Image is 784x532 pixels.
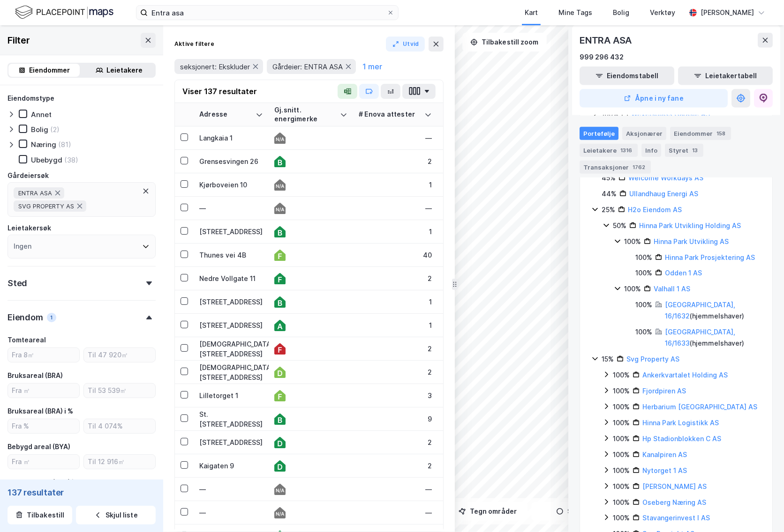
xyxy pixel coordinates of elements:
div: Lilletorget 1 [199,391,263,400]
div: 100% [613,465,630,476]
div: Eiendommer [30,65,70,76]
button: Utvid [386,37,425,52]
div: Kart [525,7,538,18]
div: Thunes vei 4B [199,250,263,260]
div: Nedre Vollgate 11 [199,273,263,283]
input: Fra ㎡ [8,455,79,469]
div: 1 [359,180,432,190]
div: 100% [613,512,630,524]
div: Tomteareal [8,334,46,346]
div: Eiendom [8,312,43,323]
input: Til 4 074% [84,419,155,433]
div: 1 [47,313,56,322]
div: Kaigaten 9 [199,461,263,471]
a: Nytorget 1 AS [642,466,687,474]
div: — [199,484,263,494]
span: SVG PROPERTY AS [18,202,74,210]
div: Eiendomstype [8,93,54,104]
div: — [359,484,432,494]
div: ( hjemmelshaver ) [665,326,761,349]
div: (81) [58,140,71,149]
div: [STREET_ADDRESS] [199,297,263,307]
div: Annet [31,110,52,119]
div: Bolig [31,125,48,134]
div: — [359,203,432,213]
div: Næring [31,140,56,149]
a: H2o Eiendom AS [628,206,682,214]
div: Styret [665,143,703,156]
div: [STREET_ADDRESS] [199,320,263,330]
div: Gårdeiersøk [8,170,49,181]
div: 137 resultater [8,487,156,498]
div: ( hjemmelshaver ) [665,299,761,322]
div: — [359,133,432,143]
div: [PERSON_NAME] [701,7,754,18]
input: Til 53 539㎡ [84,384,155,398]
div: Kjørboveien 10 [199,180,263,190]
div: Gj.snitt. energimerke [274,106,336,123]
a: Hinna Park Utvikling AS [654,237,729,245]
div: 2 [359,461,432,471]
input: Fra 8㎡ [8,348,79,362]
div: Ingen [14,241,31,252]
a: Kanalpiren AS [642,451,687,458]
div: 100% [635,252,652,263]
div: [DEMOGRAPHIC_DATA] [STREET_ADDRESS] [199,362,263,382]
div: 100% [635,267,652,279]
div: Adresse [199,110,252,119]
a: Ullandhaug Energi AS [629,190,698,198]
div: 100% [624,236,641,247]
div: Aksjonærer [622,126,666,140]
div: 40 [359,250,432,260]
div: 999 296 432 [580,52,624,63]
div: 100% [613,481,630,492]
div: 100% [613,369,630,381]
div: 1 [359,227,432,236]
div: 100% [613,385,630,397]
button: Tilbakestill zoom [462,33,547,52]
div: 2 [359,273,432,283]
div: (2) [50,125,60,134]
div: 1762 [631,162,647,171]
div: 9 [359,414,432,424]
iframe: Chat Widget [737,487,784,532]
div: 158 [715,128,727,138]
div: [STREET_ADDRESS] [199,437,263,447]
div: Filter [8,33,30,48]
a: [PERSON_NAME] AS [642,482,707,490]
div: 44% [602,188,617,199]
div: # Enova attester [359,110,421,119]
div: Sted [8,278,27,289]
div: Leietakere [107,65,143,76]
div: 45% [602,172,616,184]
a: Valhall 1 AS [654,285,690,293]
span: Gårdeier: ENTRA ASA [272,62,343,71]
button: Tilbakestill [8,506,72,525]
div: 100% [613,401,630,413]
div: Ubebygd [31,155,62,164]
div: Bebygd areal (BYA) i % [8,477,81,488]
div: Leietakere [580,143,638,156]
span: seksjonert: Ekskluder [180,62,250,71]
div: 50% [613,220,626,231]
input: Til 12 916㎡ [84,455,155,469]
a: Odden 1 AS [665,269,702,277]
input: Søk på adresse, matrikkel, gårdeiere, leietakere eller personer [148,6,387,20]
div: — [359,508,432,517]
div: Verktøy [650,7,675,18]
a: Hinna Park Utvikling Holding AS [639,222,741,229]
div: 13 [690,145,700,155]
a: Svg Property AS [626,355,679,363]
div: Bruksareal (BRA) [8,370,63,381]
div: Bebygd areal (BYA) [8,441,70,452]
div: Transaksjoner [580,160,651,173]
a: Fjordpiren AS [642,387,686,395]
div: 100% [635,326,652,338]
button: Tegn områder [448,502,528,521]
img: logo.f888ab2527a4732fd821a326f86c7f29.svg [15,4,113,21]
input: Fra ㎡ [8,384,79,398]
a: Hp Stadionblokken C AS [642,435,721,443]
a: Hinna Park Prosjektering AS [665,253,755,261]
button: Skjul liste [76,506,156,525]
